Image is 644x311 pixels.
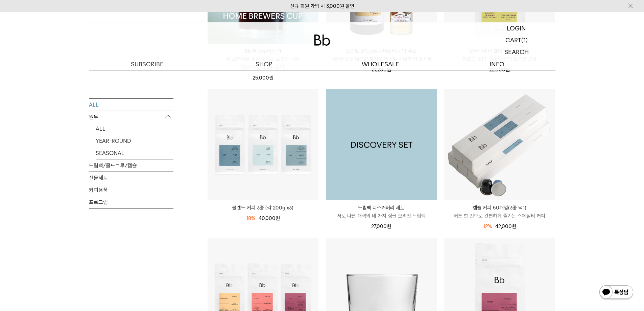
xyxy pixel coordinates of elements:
[372,67,391,73] span: 21,200
[478,34,555,46] a: CART (1)
[512,223,516,229] span: 원
[444,204,555,212] p: 캡슐 커피 50개입(3종 택1)
[326,204,437,220] a: 드립백 디스커버리 세트 서로 다른 매력의 네 가지 싱글 오리진 드립백
[507,22,526,34] p: LOGIN
[478,22,555,34] a: LOGIN
[504,46,529,58] p: SEARCH
[387,223,391,229] span: 원
[89,184,173,196] a: 커피용품
[96,147,173,159] a: SEASONAL
[259,215,280,221] span: 40,000
[89,98,173,110] a: ALL
[96,123,173,134] a: ALL
[489,67,510,73] span: 22,000
[206,58,322,70] a: SHOP
[444,89,555,200] img: 캡슐 커피 50개입(3종 택1)
[387,67,391,73] span: 원
[314,35,330,46] img: 로고
[326,204,437,212] p: 드립백 디스커버리 세트
[89,196,173,208] a: 프로그램
[208,89,318,200] img: 블렌드 커피 3종 (각 200g x3)
[444,204,555,220] a: 캡슐 커피 50개입(3종 택1) 버튼 한 번으로 간편하게 즐기는 스페셜티 커피
[322,58,439,70] p: WHOLESALE
[505,67,510,73] span: 원
[371,223,391,229] span: 27,000
[439,58,555,70] p: INFO
[444,212,555,220] p: 버튼 한 번으로 간편하게 즐기는 스페셜티 커피
[89,172,173,183] a: 선물세트
[521,34,528,46] p: (1)
[505,34,521,46] p: CART
[276,215,280,221] span: 원
[599,285,634,301] img: 카카오톡 채널 1:1 채팅 버튼
[290,3,354,9] a: 신규 회원 가입 시 3,000원 할인
[89,111,173,123] p: 원두
[269,75,273,81] span: 원
[96,135,173,147] a: YEAR-ROUND
[208,204,318,212] a: 블렌드 커피 3종 (각 200g x3)
[495,223,516,229] span: 42,000
[326,89,437,200] a: 드립백 디스커버리 세트
[253,75,273,81] span: 25,000
[89,58,206,70] a: SUBSCRIBE
[326,89,437,200] img: 1000001174_add2_035.jpg
[326,212,437,220] p: 서로 다른 매력의 네 가지 싱글 오리진 드립백
[483,222,492,230] div: 12%
[89,159,173,171] a: 드립백/콜드브루/캡슐
[246,214,255,222] div: 18%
